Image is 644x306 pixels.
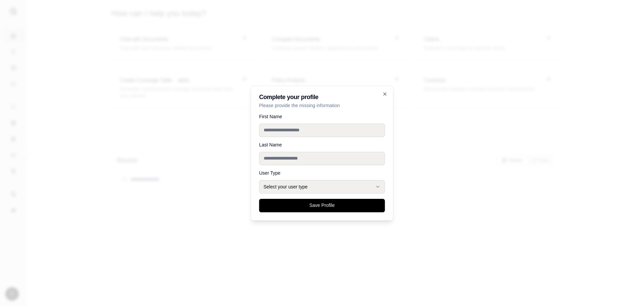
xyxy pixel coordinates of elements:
button: Save Profile [259,199,385,212]
p: Please provide the missing information [259,102,385,109]
label: User Type [259,171,385,175]
label: First Name [259,114,385,119]
h2: Complete your profile [259,94,385,100]
label: Last Name [259,142,385,147]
